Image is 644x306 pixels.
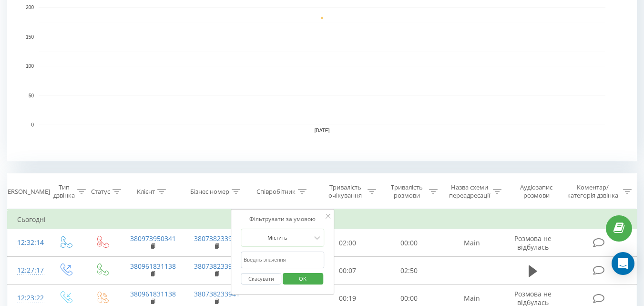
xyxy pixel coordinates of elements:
[31,122,34,127] text: 0
[194,289,240,298] a: 380738233941
[378,229,440,257] td: 00:00
[612,252,634,275] div: Open Intercom Messenger
[17,261,37,280] div: 12:27:17
[387,183,427,200] div: Тривалість розмови
[194,234,240,243] a: 380738233941
[194,262,240,271] a: 380738233941
[130,289,176,298] a: 380961831138
[91,188,110,196] div: Статус
[137,188,155,196] div: Клієнт
[283,273,323,285] button: OK
[256,188,296,196] div: Співробітник
[315,128,330,133] text: [DATE]
[565,183,621,200] div: Коментар/категорія дзвінка
[326,183,365,200] div: Тривалість очікування
[8,210,637,229] td: Сьогодні
[26,63,34,69] text: 100
[190,188,229,196] div: Бізнес номер
[241,273,281,285] button: Скасувати
[17,233,37,252] div: 12:32:14
[317,257,378,285] td: 00:07
[440,229,504,257] td: Main
[241,214,325,224] div: Фільтрувати за умовою
[26,5,34,10] text: 200
[378,257,440,285] td: 02:50
[289,271,316,286] span: OK
[512,183,561,200] div: Аудіозапис розмови
[29,93,34,98] text: 50
[2,188,50,196] div: [PERSON_NAME]
[317,229,378,257] td: 02:00
[514,234,552,252] span: Розмова не відбулась
[53,183,75,200] div: Тип дзвінка
[449,183,491,200] div: Назва схеми переадресації
[130,234,176,243] a: 380973950341
[130,262,176,271] a: 380961831138
[241,252,325,268] input: Введіть значення
[26,34,34,40] text: 150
